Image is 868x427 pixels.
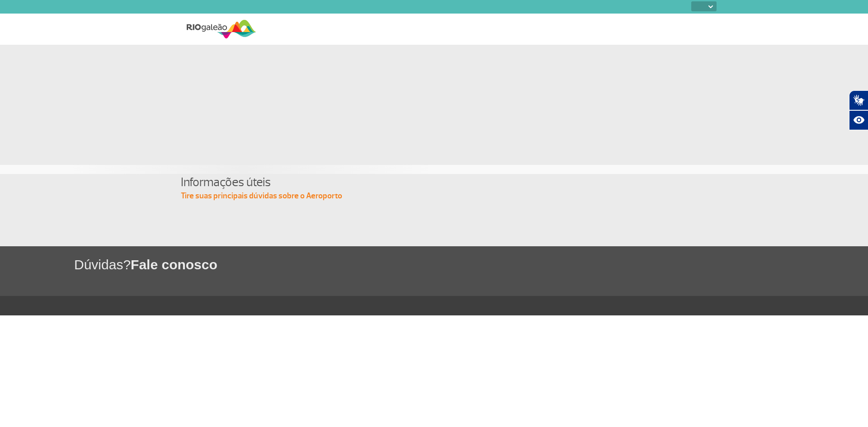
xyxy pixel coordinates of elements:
[181,174,687,191] h4: Informações úteis
[849,90,868,130] div: Plugin de acessibilidade da Hand Talk.
[849,110,868,130] button: Abrir recursos assistivos.
[181,191,687,202] p: Tire suas principais dúvidas sobre o Aeroporto
[849,90,868,110] button: Abrir tradutor de língua de sinais.
[74,255,868,274] h1: Dúvidas?
[131,257,217,272] span: Fale conosco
